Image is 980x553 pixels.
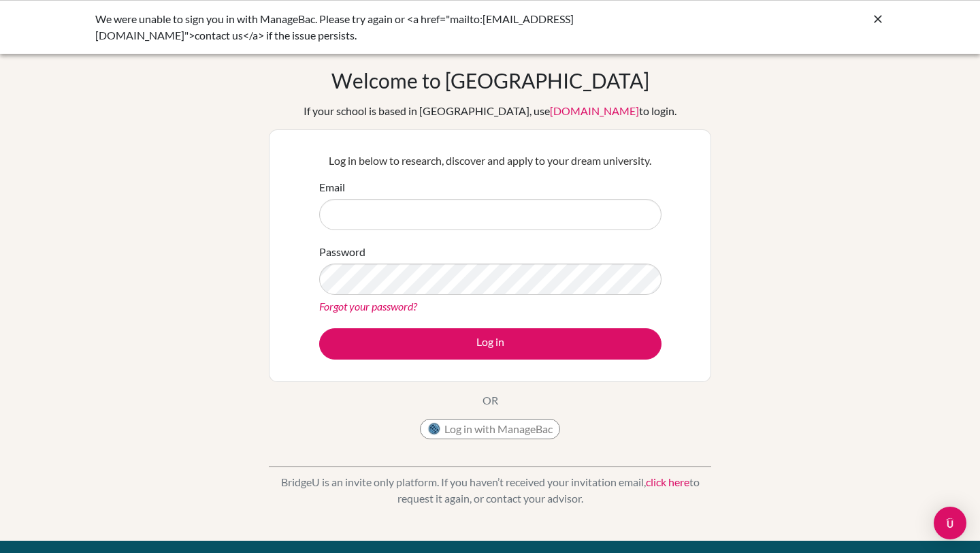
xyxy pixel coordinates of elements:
button: Log in [319,328,661,360]
a: click here [646,475,689,488]
label: Email [319,179,345,195]
p: OR [483,392,498,409]
button: Log in with ManageBac [420,419,560,439]
label: Password [319,244,365,260]
div: If your school is based in [GEOGRAPHIC_DATA], use to login. [304,103,676,119]
p: BridgeU is an invite only platform. If you haven’t received your invitation email, to request it ... [269,474,711,507]
div: We were unable to sign you in with ManageBac. Please try again or <a href="mailto:[EMAIL_ADDRESS]... [95,11,681,44]
div: Open Intercom Messenger [934,507,966,539]
a: Forgot your password? [319,300,417,313]
h1: Welcome to [GEOGRAPHIC_DATA] [331,68,649,93]
p: Log in below to research, discover and apply to your dream university. [319,153,661,169]
a: [DOMAIN_NAME] [550,104,639,117]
